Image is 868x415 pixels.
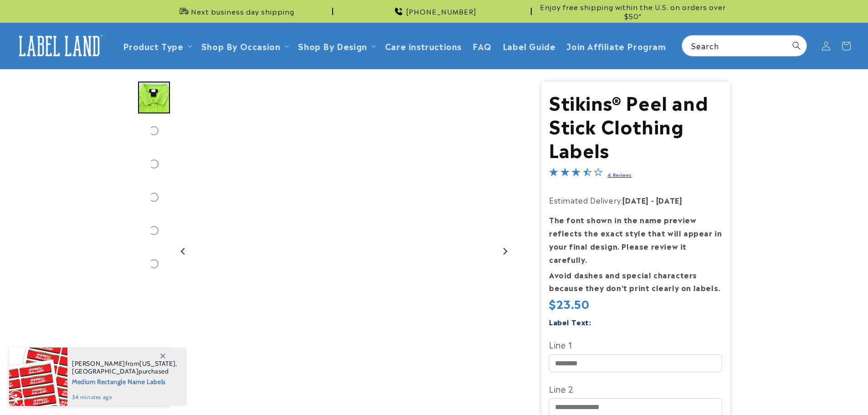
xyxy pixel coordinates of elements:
[467,35,497,56] a: FAQ
[473,41,492,51] span: FAQ
[138,215,170,246] div: Go to slide 6
[196,35,293,56] summary: Shop By Occasion
[607,171,631,178] a: 4 Reviews
[549,194,722,207] p: Estimated Delivery:
[118,35,196,56] summary: Product Type
[566,41,666,51] span: Join Affiliate Program
[549,337,722,352] label: Line 1
[139,359,175,368] span: [US_STATE]
[177,245,190,257] button: Previous slide
[72,359,125,368] span: [PERSON_NAME]
[498,245,511,257] button: Next slide
[298,40,367,52] a: Shop By Design
[10,28,108,63] a: Label Land
[138,82,170,113] img: Peel and Stick Clothing Labels - Label Land
[777,376,859,406] iframe: Gorgias live chat messenger
[549,317,591,327] label: Label Text:
[406,7,477,16] span: [PHONE_NUMBER]
[549,90,722,161] h1: Stikins® Peel and Stick Clothing Labels
[549,381,722,396] label: Line 2
[138,115,170,147] div: Go to slide 3
[651,195,654,205] strong: -
[191,7,294,16] span: Next business day shipping
[72,367,139,375] span: [GEOGRAPHIC_DATA]
[72,360,177,375] span: from , purchased
[656,195,683,205] strong: [DATE]
[385,41,462,51] span: Care instructions
[549,169,603,179] span: 3.5-star overall rating
[293,35,379,56] summary: Shop By Design
[549,269,720,293] strong: Avoid dashes and special characters because they don’t print clearly on labels.
[138,82,170,113] div: Go to slide 2
[561,35,671,56] a: Join Affiliate Program
[503,41,556,51] span: Label Guide
[138,181,170,213] div: Go to slide 5
[123,40,184,52] a: Product Type
[497,35,561,56] a: Label Guide
[549,297,590,311] span: $23.50
[201,41,281,51] span: Shop By Occasion
[72,375,177,387] span: Medium Rectangle Name Labels
[786,36,806,56] button: Search
[138,148,170,180] div: Go to slide 4
[72,393,177,401] span: 34 minutes ago
[622,195,649,205] strong: [DATE]
[549,214,722,264] strong: The font shown in the name preview reflects the exact style that will appear in your final design...
[535,2,730,20] span: Enjoy free shipping within the U.S. on orders over $50*
[14,32,105,60] img: Label Land
[138,248,170,280] div: Go to slide 7
[380,35,467,56] a: Care instructions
